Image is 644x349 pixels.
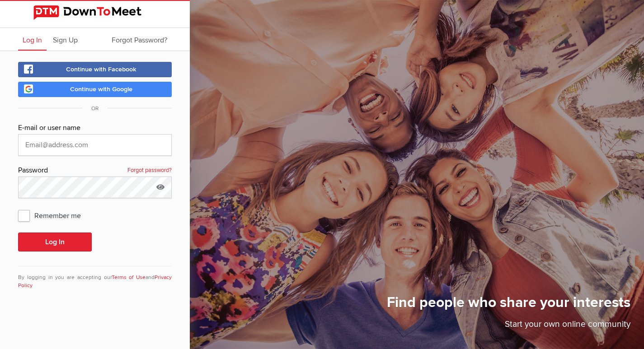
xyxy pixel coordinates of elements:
div: By logging in you are accepting our and [18,266,172,290]
h1: Find people who share your interests [387,293,630,318]
span: Continue with Google [70,85,132,93]
a: Sign Up [48,28,82,51]
button: Log In [18,233,92,251]
span: Sign Up [53,36,78,45]
a: Terms of Use [112,274,146,281]
p: Start your own online community [387,318,630,335]
div: E-mail or user name [18,122,172,134]
a: Continue with Facebook [18,62,172,77]
a: Log In [18,28,47,51]
img: DownToMeet [33,5,156,20]
input: Email@address.com [18,134,172,156]
a: Forgot password? [127,165,172,177]
a: Continue with Google [18,82,172,97]
span: Forgot Password? [112,36,167,45]
span: OR [82,105,108,112]
span: Continue with Facebook [66,65,136,73]
span: Log In [23,36,42,45]
div: Password [18,165,172,177]
a: Forgot Password? [107,28,172,51]
span: Remember me [18,207,90,223]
